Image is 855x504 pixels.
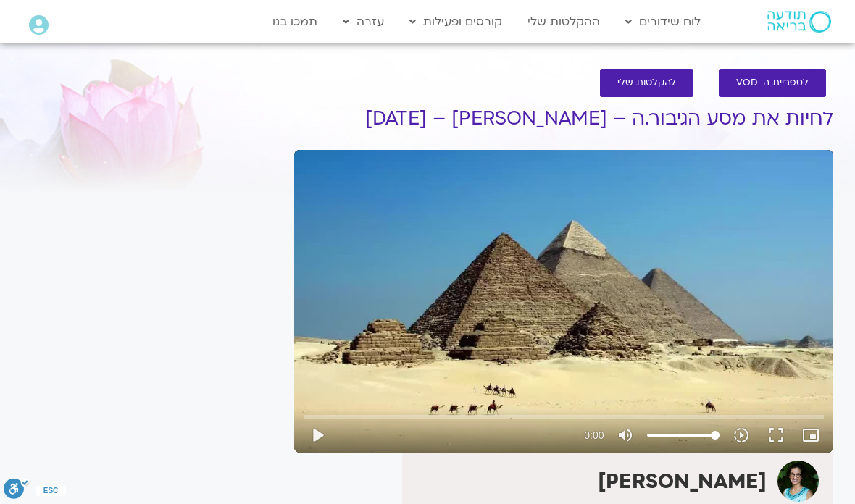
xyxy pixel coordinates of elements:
h1: לחיות את מסע הגיבור.ה – [PERSON_NAME] – [DATE] [294,108,833,130]
span: להקלטות שלי [617,77,676,88]
a: עזרה [335,8,391,35]
img: תודעה בריאה [767,11,831,33]
a: להקלטות שלי [600,69,693,97]
img: תמר לינצבסקי [777,461,819,502]
strong: [PERSON_NAME] [598,468,767,495]
a: לוח שידורים [618,8,708,35]
a: לספריית ה-VOD [719,69,826,97]
a: תמכו בנו [265,8,325,35]
span: לספריית ה-VOD [736,77,809,88]
a: קורסים ופעילות [402,8,509,35]
a: ההקלטות שלי [520,8,607,35]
